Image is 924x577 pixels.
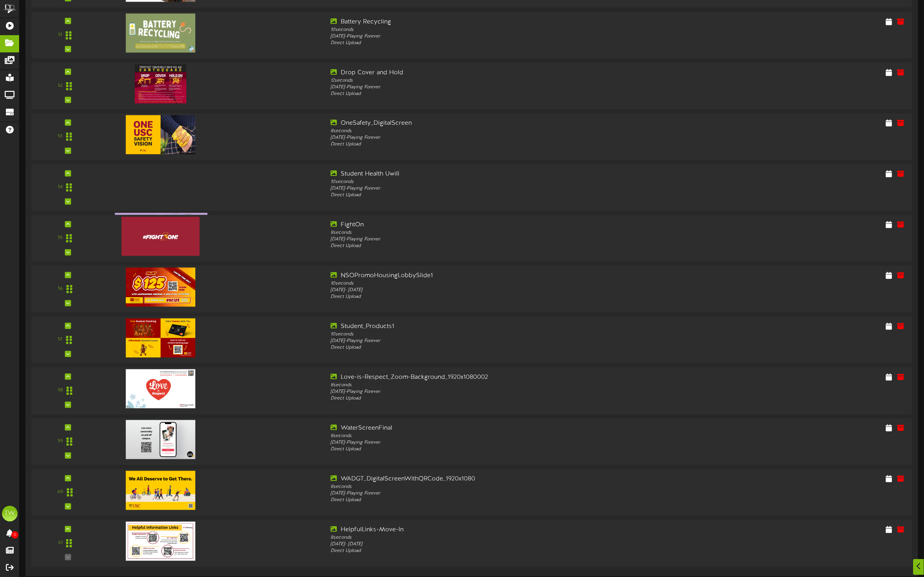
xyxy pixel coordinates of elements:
[331,535,686,541] div: 8 seconds
[122,217,200,256] img: 3ebbb588-007f-4ca1-8cb1-a95fb7fa6506.jpg
[331,186,686,192] div: [DATE] - Playing Forever
[126,369,195,409] img: 5cd1e65e-de67-44a0-b4ad-3e6c26c3d979.jpg
[331,170,686,179] div: Student Health Uwill
[331,396,686,402] div: Direct Upload
[331,68,686,77] div: Drop Cover and Hold
[331,281,686,287] div: 10 seconds
[331,491,686,497] div: [DATE] - Playing Forever
[58,540,63,547] div: 61
[331,541,686,548] div: [DATE] - [DATE]
[126,319,195,358] img: 7c998dd5-9995-4c49-835f-16f109b36178.png
[331,77,686,84] div: 12 seconds
[331,237,686,243] div: [DATE] - Playing Forever
[331,548,686,555] div: Direct Upload
[57,489,63,496] div: 60
[331,91,686,97] div: Direct Upload
[58,337,63,343] div: 57
[331,440,686,446] div: [DATE] - Playing Forever
[331,294,686,301] div: Direct Upload
[58,235,63,242] div: 55
[126,471,195,510] img: f6d10754-a7b9-4261-9a3d-207f53d84005.png
[331,230,686,237] div: 8 seconds
[58,438,63,445] div: 59
[331,345,686,351] div: Direct Upload
[331,40,686,47] div: Direct Upload
[331,373,686,382] div: Love-is-Respect_Zoom-Background_1920x1080002
[58,184,63,191] div: 54
[331,424,686,433] div: WaterScreenFinal
[331,119,686,128] div: OneSafety_DigitalScreen
[331,27,686,33] div: 10 seconds
[331,272,686,281] div: NSOPromoHousingLobbySlide1
[2,506,18,521] div: TW
[126,268,195,307] img: fd785ee6-6be0-40f8-9291-16bb92ec04bc.png
[331,142,686,148] div: Direct Upload
[331,18,686,27] div: Battery Recycling
[11,531,18,539] span: 0
[331,135,686,142] div: [DATE] - Playing Forever
[331,497,686,504] div: Direct Upload
[331,323,686,332] div: Student_Products1
[331,332,686,338] div: 10 seconds
[331,475,686,484] div: WADGT_DigitalScreenWithQRCode_1920x1080
[331,221,686,230] div: FightOn
[126,522,195,561] img: 364dd5dd-f2b2-44ad-b0b6-a8ab046da468.jpg
[331,128,686,135] div: 8 seconds
[331,243,686,250] div: Direct Upload
[331,192,686,199] div: Direct Upload
[331,484,686,491] div: 8 seconds
[58,32,62,38] div: 51
[331,382,686,389] div: 8 seconds
[331,287,686,294] div: [DATE] - [DATE]
[126,14,195,53] img: 901c70e3-d5d1-47ec-b6e5-7b13eb06037f.jpg
[58,133,63,140] div: 53
[331,526,686,535] div: HelpfulLinks-Move-In
[331,84,686,91] div: [DATE] - Playing Forever
[58,286,63,292] div: 56
[126,420,195,459] img: fc4a0784-a3f6-4a9f-bd7f-8adf70abb8a2.png
[331,389,686,396] div: [DATE] - Playing Forever
[126,115,195,154] img: ab28983b-6f14-4d82-8243-46ba6cba4220.png
[331,33,686,40] div: [DATE] - Playing Forever
[135,65,186,104] img: 849e3cb9-2276-429a-8311-6b7b0e0f666a.jpg
[331,446,686,453] div: Direct Upload
[331,433,686,440] div: 8 seconds
[331,179,686,186] div: 10 seconds
[331,338,686,345] div: [DATE] - Playing Forever
[58,82,63,89] div: 52
[58,387,63,394] div: 58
